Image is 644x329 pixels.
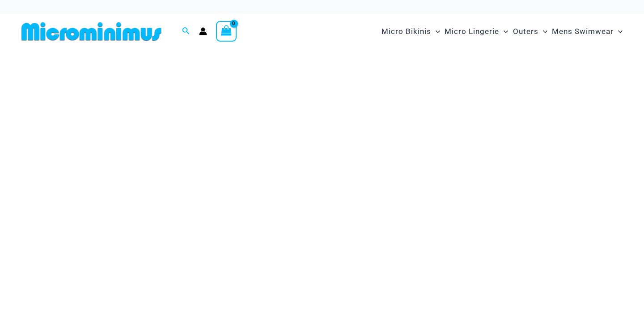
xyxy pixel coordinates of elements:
[216,21,237,42] a: View Shopping Cart, empty
[538,20,547,43] span: Menu Toggle
[550,18,625,45] a: Mens SwimwearMenu ToggleMenu Toggle
[445,20,499,43] span: Micro Lingerie
[511,18,550,45] a: OutersMenu ToggleMenu Toggle
[614,20,623,43] span: Menu Toggle
[513,20,538,43] span: Outers
[199,27,207,35] a: Account icon link
[379,18,442,45] a: Micro BikinisMenu ToggleMenu Toggle
[378,17,626,46] nav: Site Navigation
[182,26,190,37] a: Search icon link
[381,20,431,43] span: Micro Bikinis
[552,20,614,43] span: Mens Swimwear
[499,20,508,43] span: Menu Toggle
[442,18,510,45] a: Micro LingerieMenu ToggleMenu Toggle
[431,20,440,43] span: Menu Toggle
[18,21,165,42] img: MM SHOP LOGO FLAT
